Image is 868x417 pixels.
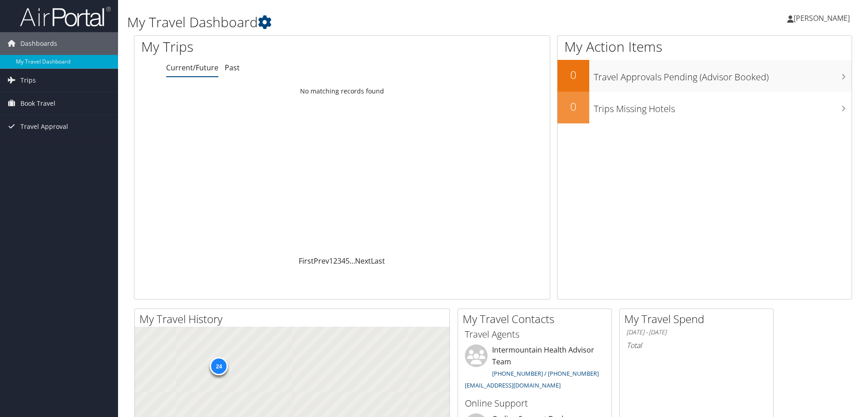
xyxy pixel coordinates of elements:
[624,311,773,327] h2: My Travel Spend
[127,13,615,32] h1: My Travel Dashboard
[20,6,111,27] img: airportal-logo.png
[20,69,36,92] span: Trips
[787,5,859,32] a: [PERSON_NAME]
[337,256,341,266] a: 3
[794,13,850,23] span: [PERSON_NAME]
[355,256,371,266] a: Next
[141,37,370,56] h1: My Trips
[225,63,240,73] a: Past
[557,92,852,123] a: 0Trips Missing Hotels
[20,32,57,55] span: Dashboards
[594,66,852,83] h3: Travel Approvals Pending (Advisor Booked)
[371,256,385,266] a: Last
[594,98,852,115] h3: Trips Missing Hotels
[329,256,333,266] a: 1
[333,256,337,266] a: 2
[20,115,68,138] span: Travel Approval
[557,99,589,114] h2: 0
[166,63,218,73] a: Current/Future
[341,256,345,266] a: 4
[350,256,355,266] span: …
[314,256,329,266] a: Prev
[345,256,350,266] a: 5
[463,311,612,327] h2: My Travel Contacts
[492,369,599,378] a: [PHONE_NUMBER] / [PHONE_NUMBER]
[20,92,55,115] span: Book Travel
[465,397,605,410] h3: Online Support
[460,344,609,393] li: Intermountain Health Advisor Team
[557,60,852,92] a: 0Travel Approvals Pending (Advisor Booked)
[299,256,314,266] a: First
[626,340,766,350] h6: Total
[465,381,561,389] a: [EMAIL_ADDRESS][DOMAIN_NAME]
[557,67,589,83] h2: 0
[465,328,605,341] h3: Travel Agents
[626,328,766,337] h6: [DATE] - [DATE]
[134,83,550,99] td: No matching records found
[557,37,852,56] h1: My Action Items
[210,357,228,375] div: 24
[139,311,449,327] h2: My Travel History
